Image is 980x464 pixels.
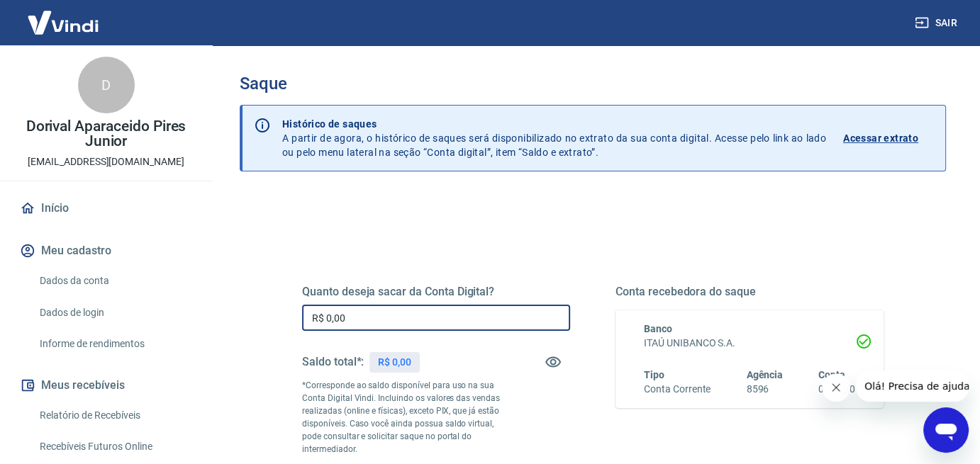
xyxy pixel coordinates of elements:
[282,117,826,159] p: A partir de agora, o histórico de saques será disponibilizado no extrato da sua conta digital. Ac...
[34,432,195,461] a: Recebíveis Futuros Online
[856,370,969,402] iframe: Mensagem da empresa
[11,119,201,149] p: Dorival Aparaceido Pires Junior
[747,382,784,397] h6: 8596
[644,323,672,334] span: Banco
[843,131,918,145] p: Acessar extrato
[17,235,195,266] button: Meu cadastro
[34,329,195,358] a: Informe de rendimentos
[747,369,784,380] span: Agência
[923,407,969,453] iframe: Botão para abrir a janela de mensagens
[34,401,195,430] a: Relatório de Recebíveis
[644,382,711,397] h6: Conta Corrente
[378,355,411,370] p: R$ 0,00
[302,355,364,369] h5: Saldo total*:
[818,369,845,380] span: Conta
[34,266,195,295] a: Dados da conta
[34,298,195,327] a: Dados de login
[282,117,826,131] p: Histórico de saques
[9,10,119,21] span: Olá! Precisa de ajuda?
[78,57,135,113] div: D
[822,373,850,402] iframe: Fechar mensagem
[818,382,855,397] h6: 03415-0
[28,154,184,169] p: [EMAIL_ADDRESS][DOMAIN_NAME]
[616,285,884,299] h5: Conta recebedora do saque
[17,193,195,224] a: Início
[644,336,855,351] h6: ITAÚ UNIBANCO S.A.
[912,10,963,36] button: Sair
[843,117,934,159] a: Acessar extrato
[17,1,109,44] img: Vindi
[302,379,503,455] p: *Corresponde ao saldo disponível para uso na sua Conta Digital Vindi. Incluindo os valores das ve...
[302,285,570,299] h5: Quanto deseja sacar da Conta Digital?
[240,74,946,94] h3: Saque
[644,369,664,380] span: Tipo
[17,370,195,401] button: Meus recebíveis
